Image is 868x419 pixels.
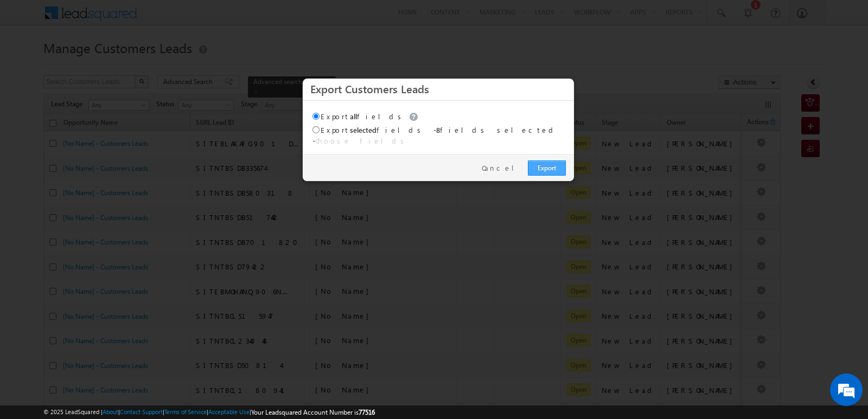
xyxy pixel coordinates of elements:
div: Minimize live chat window [178,5,204,31]
a: Choose fields [315,136,408,145]
input: Exportselectedfields [312,126,320,133]
em: Start Chat [148,334,197,349]
a: Acceptable Use [208,408,250,415]
span: - [312,136,408,145]
span: 77516 [359,408,375,416]
a: About [103,408,118,415]
span: selected [350,125,376,134]
label: Export fields [312,112,421,121]
h3: Export Customers Leads [310,79,566,98]
div: Chat with us now [56,57,182,71]
a: Terms of Service [164,408,207,415]
span: 8 [436,125,440,134]
label: Export fields [312,125,425,134]
a: Cancel [482,163,522,173]
a: Contact Support [120,408,163,415]
a: Export [528,160,566,176]
span: Your Leadsquared Account Number is [251,408,375,416]
span: all [350,112,357,121]
span: - fields selected [433,125,557,134]
input: Exportallfields [312,113,320,120]
textarea: Type your message and hit 'Enter' [14,100,198,325]
span: © 2025 LeadSquared | | | | | [43,407,375,417]
img: d_60004797649_company_0_60004797649 [18,57,46,71]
